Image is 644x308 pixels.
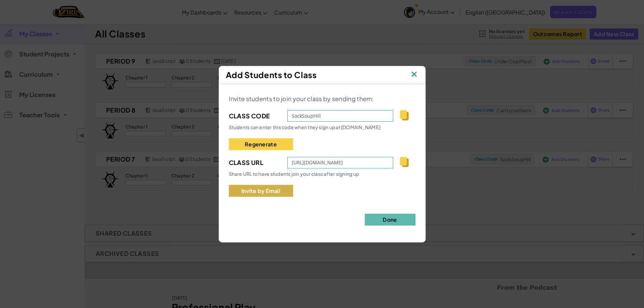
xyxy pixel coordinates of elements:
[229,185,293,197] button: Invite by Email
[226,70,317,80] span: Add Students to Class
[400,157,408,167] img: IconCopy.svg
[229,138,293,150] button: Regenerate
[229,111,281,121] span: Class Code
[229,158,281,168] span: Class Url
[229,124,381,130] span: Students can enter this code when they sign up at [DOMAIN_NAME]
[229,95,374,102] span: Invite students to join your class by sending them:
[229,171,359,177] span: Share URL to have students join your class after signing up
[410,70,419,80] img: IconClose.svg
[365,214,415,226] button: Done
[400,110,408,120] img: IconCopy.svg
